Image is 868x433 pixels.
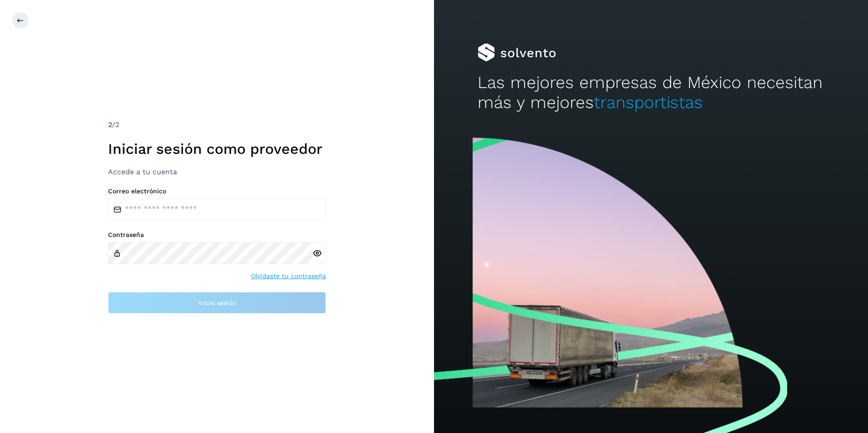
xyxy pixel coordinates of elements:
[594,93,703,112] span: transportistas
[108,231,326,239] label: Contraseña
[108,120,112,129] span: 2
[108,167,326,176] h3: Accede a tu cuenta
[108,140,326,157] h1: Iniciar sesión como proveedor
[198,300,237,306] span: Inicia sesión
[108,119,326,130] div: /2
[108,187,326,195] label: Correo electrónico
[251,271,326,281] a: Olvidaste tu contraseña
[478,73,825,113] h2: Las mejores empresas de México necesitan más y mejores
[108,292,326,314] button: Inicia sesión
